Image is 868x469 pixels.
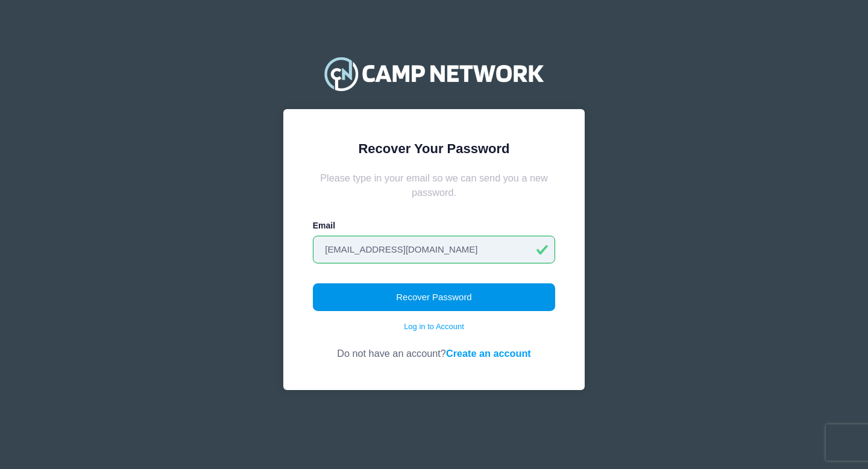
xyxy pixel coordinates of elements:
[313,219,335,232] label: Email
[446,348,531,359] a: Create an account
[313,171,556,200] div: Please type in your email so we can send you a new password.
[313,332,556,360] div: Do not have an account?
[404,321,464,333] a: Log in to Account
[313,139,556,159] div: Recover Your Password
[313,283,556,311] button: Recover Password
[319,49,549,98] img: Camp Network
